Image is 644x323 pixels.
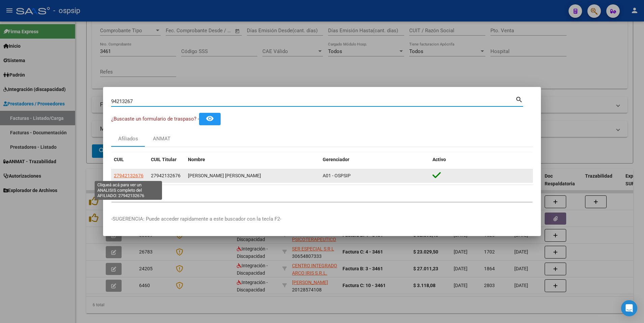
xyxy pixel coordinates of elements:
[621,300,637,316] div: Open Intercom Messenger
[430,152,533,167] datatable-header-cell: Activo
[114,157,124,162] span: CUIL
[432,157,446,162] span: Activo
[111,185,533,202] div: 1 total
[148,152,185,167] datatable-header-cell: CUIL Titular
[111,116,199,122] span: ¿Buscaste un formulario de traspaso? -
[111,152,148,167] datatable-header-cell: CUIL
[206,114,214,123] mat-icon: remove_red_eye
[188,157,205,162] span: Nombre
[111,215,533,223] p: -SUGERENCIA: Puede acceder rapidamente a este buscador con la tecla F2-
[118,135,138,143] div: Afiliados
[114,173,143,178] span: 27942132676
[323,173,351,178] span: A01 - OSPSIP
[188,172,317,180] div: [PERSON_NAME] [PERSON_NAME]
[320,152,430,167] datatable-header-cell: Gerenciador
[185,152,320,167] datatable-header-cell: Nombre
[515,95,523,103] mat-icon: search
[151,157,176,162] span: CUIL Titular
[323,157,349,162] span: Gerenciador
[151,173,181,178] span: 27942132676
[153,135,170,143] div: ANMAT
